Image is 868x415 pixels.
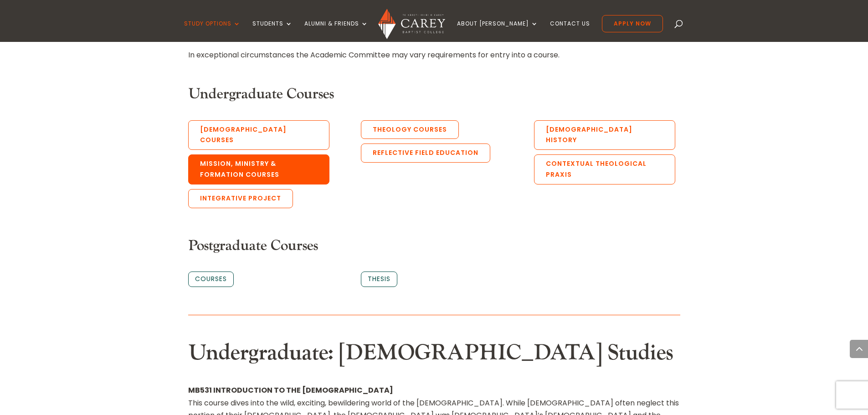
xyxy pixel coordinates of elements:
a: Apply Now [602,15,663,32]
p: In exceptional circumstances the Academic Committee may vary requirements for entry into a course. [188,49,680,61]
h2: Undergraduate: [DEMOGRAPHIC_DATA] Studies [188,340,680,371]
a: Mission, Ministry & Formation Courses [188,154,329,184]
h3: Postgraduate Courses [188,237,680,259]
a: Alumni & Friends [304,20,368,42]
a: [DEMOGRAPHIC_DATA] Courses [188,120,329,150]
a: Contact Us [550,20,590,42]
a: Contextual Theological Praxis [534,154,675,184]
a: Courses [188,272,234,287]
a: Students [252,20,293,42]
a: Theology Courses [361,120,459,139]
a: [DEMOGRAPHIC_DATA] History [534,120,675,150]
a: Study Options [184,20,241,42]
a: About [PERSON_NAME] [457,20,538,42]
a: Integrative Project [188,189,293,208]
strong: MB531 INTRODUCTION TO THE [DEMOGRAPHIC_DATA] [188,385,393,395]
img: Carey Baptist College [378,9,445,39]
a: Thesis [361,272,397,287]
a: Reflective Field Education [361,143,490,163]
h3: Undergraduate Courses [188,86,680,108]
